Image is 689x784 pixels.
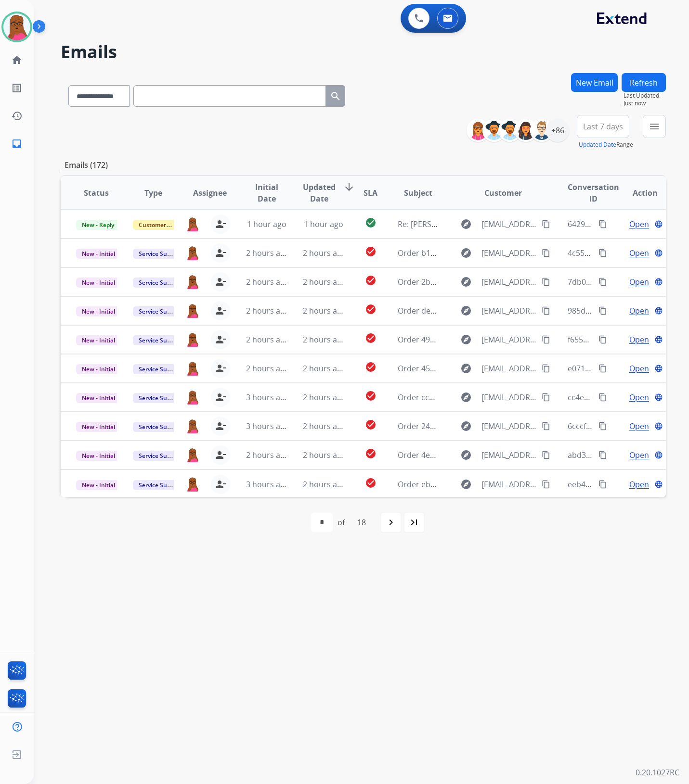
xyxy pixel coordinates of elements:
[460,449,472,461] mat-icon: explore
[303,277,346,287] span: 2 hours ago
[76,249,121,259] span: New - Initial
[247,219,286,229] span: 1 hour ago
[364,187,377,199] span: SLA
[598,306,607,315] mat-icon: content_copy
[365,217,377,228] mat-icon: check_circle
[460,420,472,432] mat-icon: explore
[398,479,564,490] span: Order eb0ea1f9-b8df-45a2-af7b-269a0583975f
[133,278,188,288] span: Service Support
[11,138,23,150] mat-icon: inbox
[365,246,377,257] mat-icon: check_circle
[133,364,188,374] span: Service Support
[133,393,188,403] span: Service Support
[484,187,522,199] span: Customer
[215,420,226,432] mat-icon: person_remove
[76,480,121,490] span: New - Initial
[654,393,663,402] mat-icon: language
[571,73,618,92] button: New Email
[609,176,666,210] th: Action
[583,125,623,128] span: Last 7 days
[303,334,346,345] span: 2 hours ago
[598,422,607,430] mat-icon: content_copy
[654,249,663,257] mat-icon: language
[629,305,649,316] span: Open
[76,422,121,432] span: New - Initial
[246,450,289,460] span: 2 hours ago
[365,303,377,315] mat-icon: check_circle
[11,54,23,66] mat-icon: home
[577,115,629,138] button: Last 7 days
[622,73,666,92] button: Refresh
[246,305,289,316] span: 2 hours ago
[542,480,550,489] mat-icon: content_copy
[303,248,346,258] span: 2 hours ago
[350,513,374,532] div: 18
[460,276,472,288] mat-icon: explore
[481,334,537,345] span: [EMAIL_ADDRESS][DOMAIN_NAME]
[398,248,569,258] span: Order b1b48a80-bcf1-492b-89aa-8066747acbc7
[629,392,649,403] span: Open
[654,422,663,430] mat-icon: language
[246,181,287,204] span: Initial Date
[76,220,120,230] span: New - Reply
[186,275,200,290] img: agent-avatar
[542,278,550,286] mat-icon: content_copy
[133,451,188,461] span: Service Support
[133,306,188,316] span: Service Support
[246,248,289,258] span: 2 hours ago
[629,363,649,374] span: Open
[624,92,666,100] span: Last Updated:
[598,393,607,402] mat-icon: content_copy
[460,218,472,230] mat-icon: explore
[636,767,679,778] p: 0.20.1027RC
[365,477,377,489] mat-icon: check_circle
[481,247,537,259] span: [EMAIL_ADDRESS][DOMAIN_NAME]
[303,305,346,316] span: 2 hours ago
[398,363,567,374] span: Order 45f09db6-f880-4522-a950-3e9232273854
[365,448,377,459] mat-icon: check_circle
[398,334,572,345] span: Order 499e2077-73d2-4734-b4e1-be6243d5b666
[303,363,346,374] span: 2 hours ago
[398,450,570,460] span: Order 4e22c695-b149-4650-8629-ea84c0024b56
[542,393,550,402] mat-icon: content_copy
[61,159,112,171] p: Emails (172)
[542,220,550,228] mat-icon: content_copy
[404,187,432,199] span: Subject
[303,450,346,460] span: 2 hours ago
[460,334,472,345] mat-icon: explore
[246,334,289,345] span: 2 hours ago
[398,277,569,287] span: Order 2b98aaf7-4a13-44f0-bdbd-a05202900d35
[649,121,660,132] mat-icon: menu
[215,247,226,259] mat-icon: person_remove
[481,305,537,316] span: [EMAIL_ADDRESS][DOMAIN_NAME]
[330,90,341,102] mat-icon: search
[215,363,226,374] mat-icon: person_remove
[460,363,472,374] mat-icon: explore
[481,420,537,432] span: [EMAIL_ADDRESS][DOMAIN_NAME]
[246,479,289,490] span: 3 hours ago
[76,335,121,345] span: New - Initial
[481,276,537,288] span: [EMAIL_ADDRESS][DOMAIN_NAME]
[303,181,336,204] span: Updated Date
[76,451,121,461] span: New - Initial
[76,278,121,288] span: New - Initial
[460,392,472,403] mat-icon: explore
[186,303,200,318] img: agent-avatar
[598,451,607,459] mat-icon: content_copy
[186,217,200,232] img: agent-avatar
[365,275,377,286] mat-icon: check_circle
[186,332,200,347] img: agent-avatar
[304,219,343,229] span: 1 hour ago
[598,278,607,286] mat-icon: content_copy
[579,141,616,149] button: Updated Date
[398,392,566,403] span: Order cc046618-624a-4a77-8e35-c5cf26b7c8b2
[481,363,537,374] span: [EMAIL_ADDRESS][DOMAIN_NAME]
[303,479,346,490] span: 2 hours ago
[215,218,226,230] mat-icon: person_remove
[542,249,550,257] mat-icon: content_copy
[133,335,188,345] span: Service Support
[654,278,663,286] mat-icon: language
[542,451,550,459] mat-icon: content_copy
[186,361,200,376] img: agent-avatar
[3,13,30,40] img: avatar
